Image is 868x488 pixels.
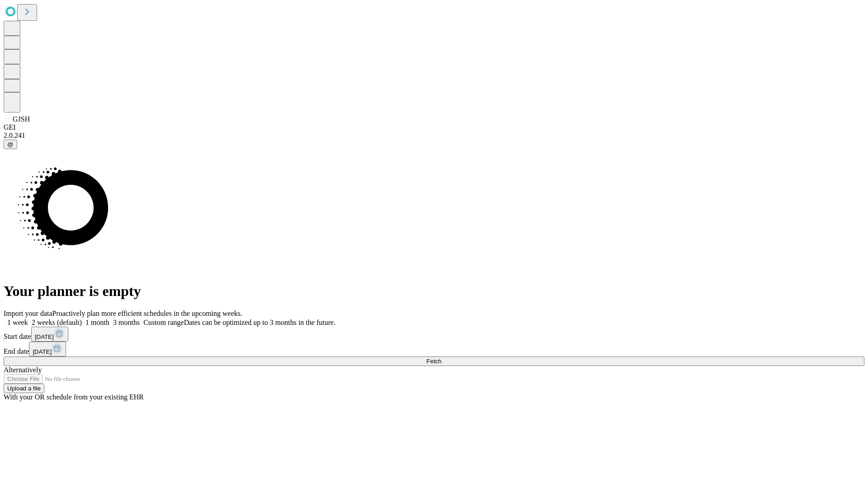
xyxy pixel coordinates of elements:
span: Dates can be optimized up to 3 months in the future. [184,319,335,326]
span: 2 weeks (default) [32,319,82,326]
button: Upload a file [4,384,44,393]
span: Import your data [4,310,52,317]
button: @ [4,140,17,149]
div: Start date [4,327,864,342]
button: [DATE] [31,327,68,342]
span: Fetch [426,358,441,365]
div: GEI [4,123,864,131]
span: [DATE] [35,333,54,340]
span: 1 week [7,319,28,326]
span: Custom range [143,319,184,326]
button: [DATE] [29,342,66,357]
span: GJSH [13,115,30,123]
button: Fetch [4,357,864,366]
div: End date [4,342,864,357]
span: 3 months [113,319,140,326]
span: Alternatively [4,366,42,374]
h1: Your planner is empty [4,283,864,300]
span: With your OR schedule from your existing EHR [4,393,144,401]
div: 2.0.241 [4,131,864,140]
span: [DATE] [33,348,52,355]
span: @ [7,141,14,148]
span: Proactively plan more efficient schedules in the upcoming weeks. [52,310,242,317]
span: 1 month [85,319,109,326]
